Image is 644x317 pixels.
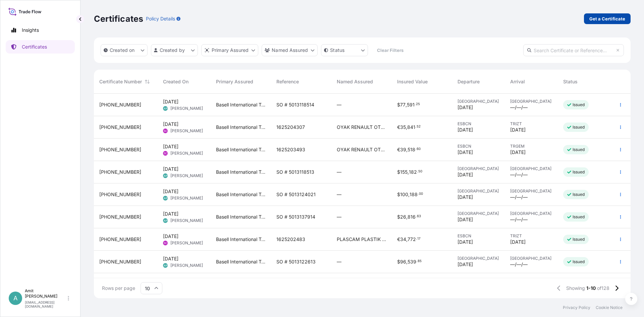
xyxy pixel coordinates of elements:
span: [PERSON_NAME] [170,151,203,156]
span: [GEOGRAPHIC_DATA] [510,99,552,104]
span: [GEOGRAPHIC_DATA] [458,99,500,104]
span: SO # 5013122613 [276,258,316,265]
span: [DATE] [458,194,473,201]
p: Issued [573,237,585,242]
span: [DATE] [458,127,473,133]
span: [DATE] [458,239,473,245]
span: 96 [400,259,406,264]
span: SO # 5013124021 [276,191,316,198]
p: Issued [573,169,585,175]
span: € [397,125,400,130]
span: [DATE] [458,216,473,223]
p: Policy Details [146,15,175,22]
span: PLASCAM PLASTIK OTO CAM SAN. VE TI [337,236,386,243]
span: 1-10 [586,285,596,292]
span: , [406,259,408,264]
span: 518 [408,147,415,152]
span: ESBCN [458,233,500,239]
span: Insured Value [397,78,428,85]
span: . [415,148,416,150]
span: [PHONE_NUMBER] [99,236,141,243]
span: Basell International Trading FZE [216,124,266,131]
span: [DATE] [458,149,473,156]
p: Certificates [94,13,143,24]
span: [GEOGRAPHIC_DATA] [510,166,552,171]
span: AP [164,105,167,112]
span: € [397,147,400,152]
button: createdOn Filter options [101,44,148,56]
a: Cookie Notice [596,305,623,310]
span: , [406,147,408,152]
p: Clear Filters [377,47,404,54]
span: — [337,169,341,175]
span: Named Assured [337,78,373,85]
span: $ [397,170,400,174]
span: 100 [400,192,408,197]
span: [DATE] [163,143,178,150]
span: € [397,237,400,242]
span: [DATE] [163,166,178,172]
input: Search Certificate or Reference... [523,44,624,56]
p: Issued [573,147,585,152]
span: [PERSON_NAME] [170,173,203,178]
span: —/—/— [510,104,528,111]
span: —/—/— [510,261,528,268]
span: [PERSON_NAME] [170,218,203,223]
span: 539 [408,259,416,264]
p: Created on [110,47,135,54]
span: [DATE] [163,211,178,217]
span: $ [397,259,400,264]
button: certificateStatus Filter options [321,44,368,56]
span: — [337,258,341,265]
span: [GEOGRAPHIC_DATA] [458,211,500,216]
p: Named Assured [272,47,308,54]
span: SC [164,150,167,157]
span: — [337,214,341,220]
span: 841 [407,125,415,130]
p: Certificates [22,44,47,50]
span: [GEOGRAPHIC_DATA] [458,166,500,171]
span: [PERSON_NAME] [170,263,203,268]
span: . [416,260,417,262]
span: $ [397,215,400,219]
p: Primary Assured [212,47,249,54]
span: 1625202483 [276,236,305,243]
p: [EMAIL_ADDRESS][DOMAIN_NAME] [25,300,66,308]
span: [DATE] [510,127,526,133]
span: , [408,170,409,174]
span: 77 [400,102,406,107]
button: cargoOwner Filter options [262,44,318,56]
span: Status [563,78,578,85]
span: $ [397,192,400,197]
span: —/—/— [510,216,528,223]
span: [PHONE_NUMBER] [99,101,141,108]
span: Basell International Trading FZE [216,236,266,243]
button: createdBy Filter options [151,44,198,56]
span: 26 [400,215,406,219]
p: Issued [573,214,585,220]
span: 39 [400,147,406,152]
span: SO # 5013137914 [276,214,315,220]
span: ESBCN [458,121,500,127]
p: Insights [22,27,39,33]
button: Sort [143,78,151,86]
span: 188 [410,192,418,197]
p: Privacy Policy [563,305,590,310]
span: [DATE] [163,121,178,128]
span: . [415,126,416,128]
span: 34 [400,237,406,242]
span: [DATE] [163,255,178,262]
span: Basell International Trading FZE [216,146,266,153]
span: SO # 5013118513 [276,169,314,175]
span: Showing [566,285,585,292]
span: [DATE] [458,261,473,268]
span: AP [164,195,167,202]
span: [PHONE_NUMBER] [99,191,141,198]
span: [GEOGRAPHIC_DATA] [458,188,500,194]
span: [DATE] [510,239,526,245]
span: 591 [407,102,415,107]
span: Basell International Trading FZE [216,258,266,265]
span: OYAK RENAULT OTOMOBIL FABRIKALARI ANONIM SIRKETI [337,124,386,131]
span: [GEOGRAPHIC_DATA] [510,188,552,194]
p: Status [330,47,344,54]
